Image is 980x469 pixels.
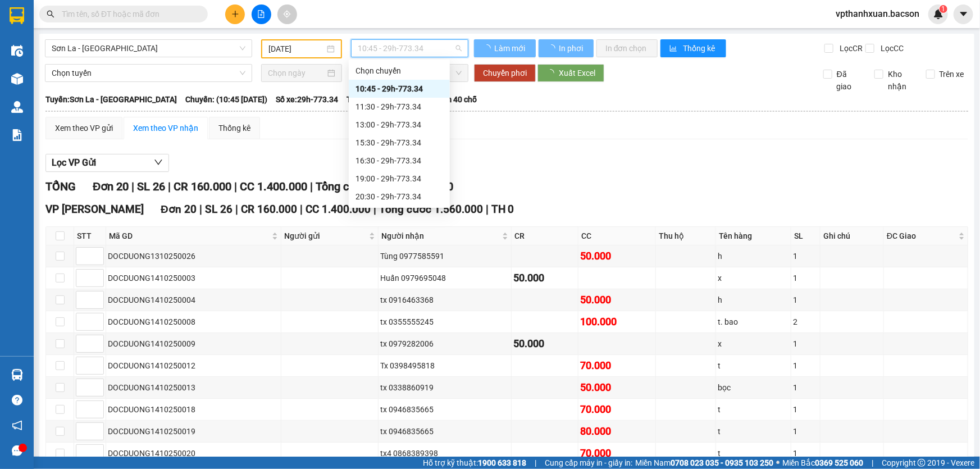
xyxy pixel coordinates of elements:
span: Lọc CC [876,42,905,54]
span: CR 160.000 [174,180,231,193]
td: DOCDUONG1310250026 [106,245,281,267]
div: DOCDUONG1410250009 [108,338,279,350]
span: Chọn tuyến [52,65,245,81]
div: t [718,447,789,459]
div: DOCDUONG1410250008 [108,316,279,328]
div: 50.000 [580,380,654,395]
div: 1 [793,294,818,306]
div: 1 [793,381,818,394]
span: | [131,180,134,193]
div: t [718,425,789,438]
span: | [199,203,202,216]
div: 1 [793,338,818,350]
button: Xuất Excel [537,64,604,82]
span: | [234,180,237,193]
button: Chuyển phơi [474,64,536,82]
span: 1 [941,5,945,13]
span: vpthanhxuan.bacson [827,7,928,21]
button: bar-chartThống kê [660,39,726,57]
div: 20:30 - 29h-773.34 [355,190,443,203]
div: 70.000 [580,402,654,417]
span: Mã GD [109,230,270,242]
button: aim [277,4,297,24]
td: DOCDUONG1410250013 [106,377,281,399]
span: | [486,203,489,216]
td: DOCDUONG1410250018 [106,399,281,421]
span: ĐC Giao [887,230,956,242]
td: DOCDUONG1410250012 [106,355,281,377]
span: loading [546,69,559,77]
div: 100.000 [580,314,654,330]
span: copyright [918,459,926,467]
input: Chọn ngày [268,67,325,79]
span: caret-down [959,9,969,19]
span: | [235,203,238,216]
div: 1 [793,359,818,372]
td: DOCDUONG1410250009 [106,333,281,355]
span: TỔNG [45,180,76,193]
button: caret-down [954,4,973,24]
b: Tuyến: Sơn La - [GEOGRAPHIC_DATA] [45,95,177,104]
div: DOCDUONG1410250020 [108,447,279,459]
strong: 0369 525 060 [815,458,863,467]
div: 70.000 [580,358,654,374]
span: question-circle [12,395,22,406]
span: Thống kê [683,42,717,54]
th: Thu hộ [656,227,716,245]
div: t [718,359,789,372]
span: Lọc VP Gửi [52,156,96,170]
div: 1 [793,447,818,459]
div: Chọn chuyến [355,65,443,77]
span: | [373,203,376,216]
div: 50.000 [580,292,654,308]
span: Tổng cước 1.560.000 [316,180,421,193]
img: solution-icon [11,129,23,141]
div: 19:00 - 29h-773.34 [355,172,443,185]
img: warehouse-icon [11,101,23,113]
img: warehouse-icon [11,45,23,57]
td: DOCDUONG1410250008 [106,311,281,333]
span: notification [12,420,22,431]
td: DOCDUONG1410250004 [106,289,281,311]
div: 1 [793,250,818,262]
span: VP [PERSON_NAME] [45,203,144,216]
span: Số xe: 29h-773.34 [276,93,338,106]
th: Ghi chú [821,227,884,245]
div: DOCDUONG1410250013 [108,381,279,394]
th: CC [578,227,656,245]
span: | [300,203,303,216]
th: SL [791,227,821,245]
div: h [718,250,789,262]
div: 1 [793,425,818,438]
div: x [718,272,789,284]
span: SL 26 [205,203,233,216]
div: Tx 0398495818 [380,359,510,372]
div: DOCDUONG1310250026 [108,250,279,262]
button: plus [225,4,245,24]
span: Đơn 20 [161,203,197,216]
button: file-add [252,4,271,24]
div: x [718,338,789,350]
span: ⚪️ [776,461,780,465]
div: bọc [718,381,789,394]
div: Chọn chuyến [349,62,450,80]
span: file-add [257,10,265,18]
span: down [154,158,163,167]
div: 10:45 - 29h-773.34 [355,83,443,95]
div: tx 0916463368 [380,294,510,306]
span: Miền Bắc [782,457,863,469]
span: Hỗ trợ kỹ thuật: [423,457,526,469]
th: CR [512,227,578,245]
div: Xem theo VP gửi [55,122,113,134]
img: icon-new-feature [933,9,943,19]
img: warehouse-icon [11,369,23,381]
div: 11:30 - 29h-773.34 [355,101,443,113]
div: DOCDUONG1410250018 [108,403,279,416]
span: Xuất Excel [559,67,595,79]
div: 70.000 [580,445,654,461]
div: tx 0338860919 [380,381,510,394]
button: Lọc VP Gửi [45,154,169,172]
span: message [12,445,22,456]
span: Người gửi [284,230,366,242]
span: Chuyến: (10:45 [DATE]) [185,93,267,106]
